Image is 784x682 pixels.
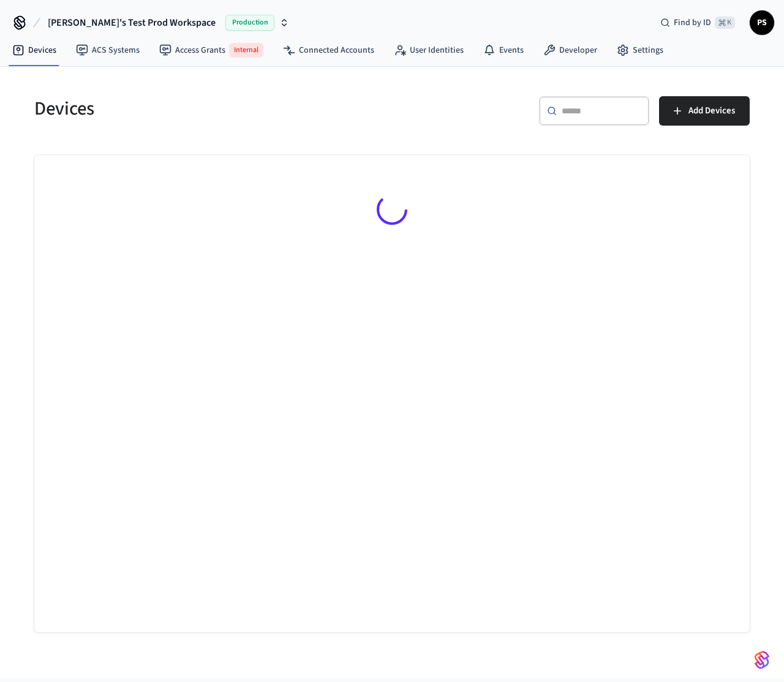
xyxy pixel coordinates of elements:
[607,39,673,61] a: Settings
[755,650,769,670] img: SeamLogoGradient.69752ec5.svg
[34,96,385,121] h5: Devices
[715,17,735,29] span: ⌘ K
[674,17,711,29] span: Find by ID
[273,39,384,61] a: Connected Accounts
[650,12,745,34] div: Find by ID⌘ K
[688,103,735,119] span: Add Devices
[225,15,274,31] span: Production
[751,12,773,34] span: PS
[473,39,533,61] a: Events
[384,39,473,61] a: User Identities
[66,39,149,61] a: ACS Systems
[229,43,263,58] span: Internal
[659,96,750,126] button: Add Devices
[48,15,216,30] span: [PERSON_NAME]'s Test Prod Workspace
[2,39,66,61] a: Devices
[533,39,607,61] a: Developer
[149,38,273,63] a: Access GrantsInternal
[750,10,774,35] button: PS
